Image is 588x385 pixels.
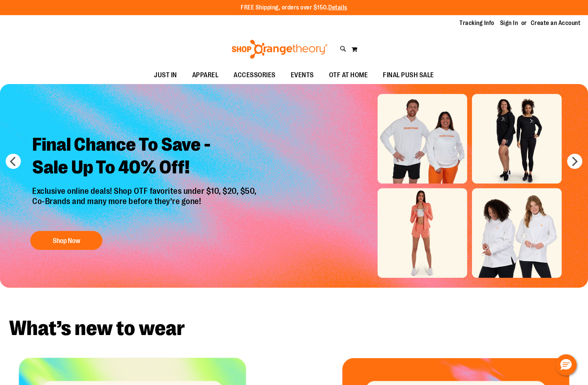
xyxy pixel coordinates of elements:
[329,67,368,84] span: OTF AT HOME
[9,318,579,339] h2: What’s new to wear
[241,3,347,12] p: FREE Shipping, orders over $150.
[555,354,577,376] button: Hello, have a question? Let’s chat.
[146,67,185,84] a: JUST IN
[192,67,219,84] span: APPAREL
[27,128,264,186] h2: Final Chance To Save - Sale Up To 40% Off!
[30,231,102,250] button: Shop Now
[383,67,434,84] span: FINAL PUSH SALE
[291,67,314,84] span: EVENTS
[27,186,264,223] p: Exclusive online deals! Shop OTF favorites under $10, $20, $50, Co-Brands and many more before th...
[234,67,276,84] span: ACCESSORIES
[226,67,283,84] a: ACCESSORIES
[27,128,264,254] a: Final Chance To Save -Sale Up To 40% Off! Exclusive online deals! Shop OTF favorites under $10, $...
[500,19,518,27] a: Sign In
[459,19,494,27] a: Tracking Info
[283,67,321,84] a: EVENTS
[328,4,347,11] a: Details
[6,154,21,169] button: prev
[230,40,329,59] img: Shop Orangetheory
[185,67,226,84] a: APPAREL
[375,67,442,84] a: FINAL PUSH SALE
[567,154,582,169] button: next
[321,67,376,84] a: OTF AT HOME
[531,19,581,27] a: Create an Account
[154,67,177,84] span: JUST IN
